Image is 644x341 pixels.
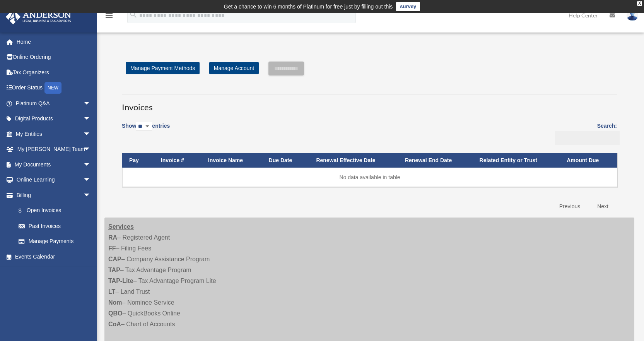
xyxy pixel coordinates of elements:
th: Invoice Name: activate to sort column ascending [201,153,262,168]
a: Home [5,34,102,50]
a: Online Ordering [5,50,102,65]
a: Events Calendar [5,249,102,264]
a: My Documentsarrow_drop_down [5,157,102,172]
input: Search: [555,131,620,146]
span: arrow_drop_down [83,96,99,111]
strong: CAP [108,256,121,262]
a: Manage Account [209,62,259,74]
a: Tax Organizers [5,65,102,80]
td: No data available in table [122,168,617,187]
strong: Services [108,223,134,230]
a: My [PERSON_NAME] Teamarrow_drop_down [5,142,102,157]
th: Related Entity or Trust: activate to sort column ascending [473,153,560,168]
span: arrow_drop_down [83,187,99,203]
h3: Invoices [122,94,617,113]
th: Renewal Effective Date: activate to sort column ascending [309,153,398,168]
a: Platinum Q&Aarrow_drop_down [5,96,102,111]
div: close [637,1,642,6]
span: arrow_drop_down [83,142,99,158]
a: survey [396,2,420,11]
strong: QBO [108,310,122,317]
th: Amount Due: activate to sort column ascending [560,153,617,168]
div: NEW [44,82,61,94]
strong: RA [108,234,117,241]
th: Due Date: activate to sort column ascending [262,153,309,168]
label: Search: [552,121,617,145]
a: menu [104,14,114,20]
a: Next [591,199,614,214]
span: arrow_drop_down [83,126,99,142]
strong: CoA [108,321,121,327]
a: Billingarrow_drop_down [5,187,99,203]
a: My Entitiesarrow_drop_down [5,126,102,142]
strong: TAP-Lite [108,278,133,284]
strong: Nom [108,299,122,306]
a: Manage Payment Methods [126,62,200,74]
a: Past Invoices [11,218,99,234]
strong: TAP [108,267,120,273]
th: Renewal End Date: activate to sort column ascending [398,153,473,168]
span: arrow_drop_down [83,172,99,188]
span: arrow_drop_down [83,111,99,127]
div: Get a chance to win 6 months of Platinum for free just by filling out this [224,2,393,11]
label: Show entries [122,121,170,139]
a: $Open Invoices [11,203,95,219]
select: Showentries [136,122,152,131]
strong: FF [108,245,116,252]
img: User Pic [627,10,638,21]
a: Online Learningarrow_drop_down [5,172,102,188]
img: Anderson Advisors Platinum Portal [3,9,73,24]
a: Previous [553,199,586,214]
th: Invoice #: activate to sort column ascending [154,153,201,168]
span: arrow_drop_down [83,157,99,173]
i: menu [104,11,114,20]
i: search [129,10,138,19]
a: Digital Productsarrow_drop_down [5,111,102,127]
a: Manage Payments [11,234,99,249]
strong: LT [108,288,115,295]
th: Pay: activate to sort column descending [122,153,154,168]
a: Order StatusNEW [5,80,102,96]
span: $ [23,206,27,216]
